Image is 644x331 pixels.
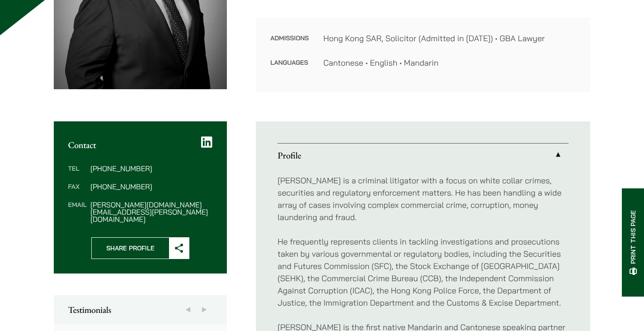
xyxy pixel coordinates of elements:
[68,183,87,201] dt: Fax
[68,304,213,315] h2: Testimonials
[68,201,87,223] dt: Email
[196,295,212,324] button: Next
[323,57,576,69] dd: Cantonese • English • Mandarin
[323,32,576,44] dd: Hong Kong SAR, Solicitor (Admitted in [DATE]) • GBA Lawyer
[92,238,169,259] span: Share Profile
[201,136,212,149] a: LinkedIn
[277,235,569,309] p: He frequently represents clients in tackling investigations and prosecutions taken by various gov...
[270,32,309,57] dt: Admissions
[270,57,309,69] dt: Languages
[90,165,212,172] dd: [PHONE_NUMBER]
[277,144,569,167] a: Profile
[90,183,212,190] dd: [PHONE_NUMBER]
[91,237,189,259] button: Share Profile
[90,201,212,223] dd: [PERSON_NAME][DOMAIN_NAME][EMAIL_ADDRESS][PERSON_NAME][DOMAIN_NAME]
[68,165,87,183] dt: Tel
[277,174,569,223] p: [PERSON_NAME] is a criminal litigator with a focus on white collar crimes, securities and regulat...
[180,295,196,324] button: Previous
[68,139,213,150] h2: Contact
